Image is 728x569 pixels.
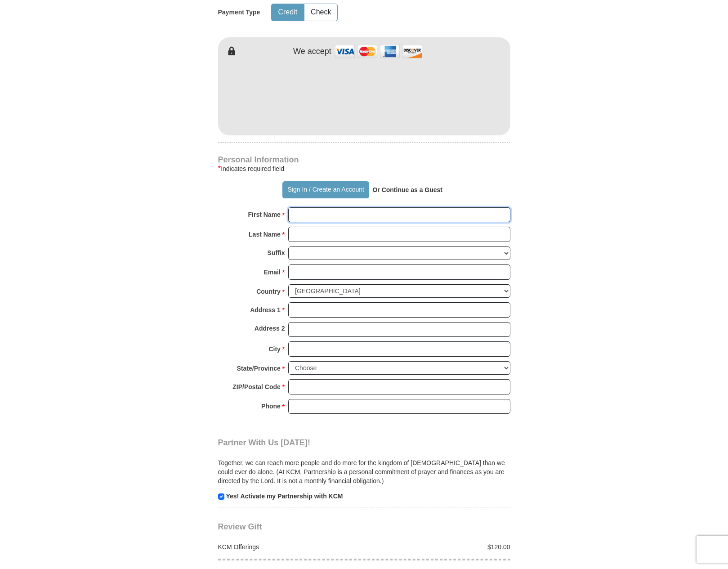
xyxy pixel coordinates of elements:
strong: Yes! Activate my Partnership with KCM [226,493,343,500]
h5: Payment Type [218,9,260,16]
button: Check [304,4,337,21]
strong: Or Continue as a Guest [372,186,442,193]
strong: City [268,343,280,355]
strong: State/Province [237,362,281,375]
span: Partner With Us [DATE]! [218,438,311,447]
strong: Address 1 [250,304,281,316]
div: $120.00 [364,542,515,551]
span: Review Gift [218,522,262,531]
p: Together, we can reach more people and do more for the kingdom of [DEMOGRAPHIC_DATA] than we coul... [218,458,510,485]
h4: We accept [293,47,331,57]
strong: Email [264,266,281,278]
div: KCM Offerings [213,542,364,551]
img: credit cards accepted [334,42,424,61]
strong: Last Name [249,228,281,241]
strong: Suffix [268,246,285,259]
div: Indicates required field [218,163,510,174]
strong: Phone [261,400,281,412]
h4: Personal Information [218,156,510,163]
strong: Country [256,285,281,298]
button: Sign In / Create an Account [282,181,369,198]
strong: First Name [248,208,281,221]
strong: ZIP/Postal Code [232,381,281,393]
button: Credit [272,4,304,21]
strong: Address 2 [255,322,285,335]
